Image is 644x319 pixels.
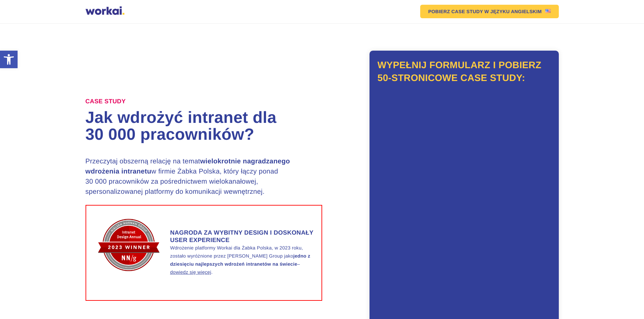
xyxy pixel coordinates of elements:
h2: Wypełnij formularz i pobierz 50-stronicowe case study: [378,59,551,84]
em: POBIERZ CASE STUDY [428,9,483,14]
h3: Przeczytaj obszerną relację na temat w firmie Żabka Polska, który łączy ponad 30 000 pracowników ... [86,156,299,197]
a: POBIERZ CASE STUDYW JĘZYKU ANGIELSKIMUS flag [420,5,559,18]
img: Award Image [96,212,161,277]
label: CASE STUDY [86,98,126,105]
p: Wdrożenie platformy Workai dla Żabka Polska, w 2023 roku, zostało wyróżnione przez [PERSON_NAME] ... [170,244,314,276]
a: dowiedz się więcej [170,269,211,275]
strong: jedno z dziesięciu najlepszych wdrożeń intranetów na świecie [170,253,310,267]
h1: Jak wdrożyć intranet dla 30 000 pracowników? [86,109,322,143]
strong: wielokrotnie nagradzanego wdrożenia intranetu [86,158,290,175]
img: US flag [545,9,551,13]
h4: NAGRODA ZA WYBITNY DESIGN I DOSKONAŁY USER EXPERIENCE [170,229,314,244]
